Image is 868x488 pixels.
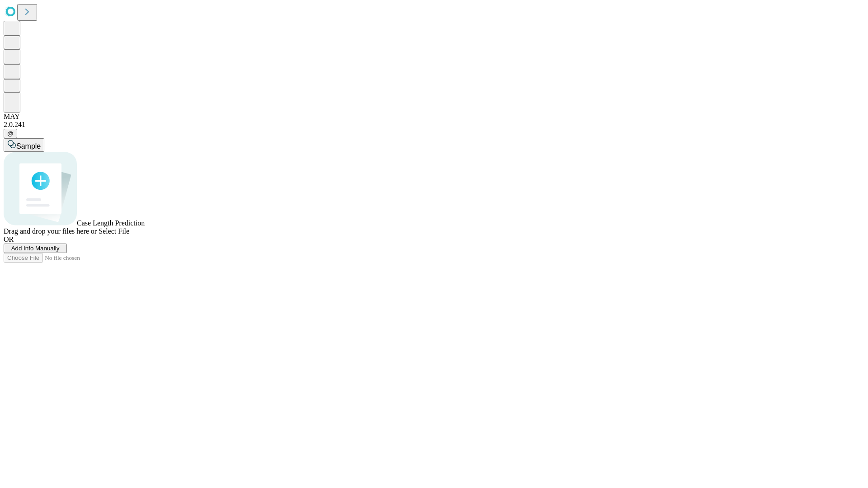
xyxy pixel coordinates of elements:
span: Select File [99,227,129,235]
span: OR [4,235,14,243]
button: @ [4,129,17,138]
span: Add Info Manually [11,245,60,252]
span: Sample [16,142,41,150]
div: MAY [4,113,864,121]
button: Add Info Manually [4,244,67,253]
button: Sample [4,138,44,152]
div: 2.0.241 [4,121,864,129]
span: Case Length Prediction [77,219,145,227]
span: @ [7,130,14,137]
span: Drag and drop your files here or [4,227,97,235]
